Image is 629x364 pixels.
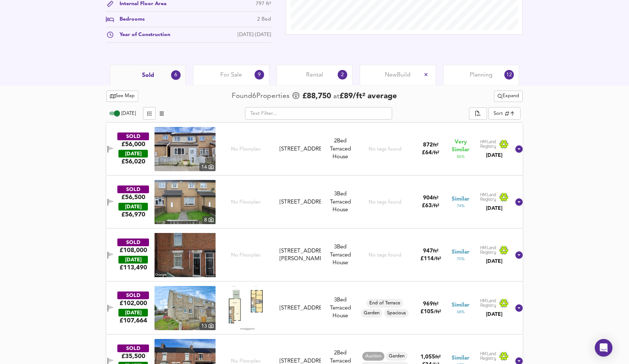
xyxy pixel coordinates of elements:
[422,150,439,156] span: £ 64
[121,140,145,148] div: £56,000
[480,258,509,265] div: [DATE]
[423,301,433,307] span: 969
[306,71,323,79] span: Rental
[106,91,138,102] button: See Map
[324,296,357,320] div: 3 Bed Terraced House
[494,110,503,117] div: Sort
[121,193,145,201] div: £56,500
[480,152,509,159] div: [DATE]
[154,180,216,224] a: property thumbnail 8
[480,139,509,149] img: Land Registry
[457,154,465,160] span: 86 %
[480,245,509,255] img: Land Registry
[280,304,321,312] div: [STREET_ADDRESS]
[154,127,216,171] a: property thumbnail 14
[154,180,216,224] img: property thumbnail
[117,238,149,246] div: SOLD
[433,196,438,201] span: ft²
[452,248,469,256] span: Similar
[386,352,408,361] div: Garden
[362,353,384,360] span: Auction
[433,143,438,148] span: ft²
[280,247,321,263] div: [STREET_ADDRESS][PERSON_NAME]
[117,344,149,352] div: SOLD
[121,352,145,360] div: £35,500
[361,310,383,317] span: Garden
[121,111,136,116] span: [DATE]
[154,233,216,277] img: streetview
[369,199,401,206] div: No tags found
[420,354,435,360] span: 1,055
[385,71,411,79] span: New Build
[498,92,519,100] span: Expand
[423,195,433,201] span: 904
[231,146,261,153] span: No Floorplan
[199,163,216,171] div: 14
[480,298,509,308] img: Land Registry
[515,198,523,206] svg: Show Details
[280,145,321,153] div: [STREET_ADDRESS]
[480,192,509,202] img: Land Registry
[324,190,357,214] div: 3 Bed Terraced House
[117,132,149,140] div: SOLD
[386,353,408,360] span: Garden
[423,142,433,148] span: 872
[515,304,523,312] svg: Show Details
[220,71,242,79] span: For Sale
[480,205,509,212] div: [DATE]
[361,309,383,318] div: Garden
[494,91,523,102] button: Expand
[106,229,523,282] div: SOLD£108,000 [DATE]£113,490No Floorplan[STREET_ADDRESS][PERSON_NAME]3Bed Terraced HouseNo tags fo...
[422,203,439,209] span: £ 63
[154,286,216,330] a: property thumbnail 13
[238,31,271,39] div: [DATE]-[DATE]
[199,322,216,330] div: 13
[457,203,465,209] span: 74 %
[488,107,520,120] div: Sort
[432,204,439,208] span: / ft²
[420,309,441,315] span: £ 105
[121,158,145,166] span: £ 56,020
[232,91,291,101] div: Found 6 Propert ies
[154,127,216,171] img: property thumbnail
[338,70,347,79] div: 2
[470,71,493,79] span: Planning
[435,355,441,360] span: ft²
[257,15,271,23] div: 2 Bed
[106,176,523,229] div: SOLD£56,500 [DATE]£56,970property thumbnail 8 No Floorplan[STREET_ADDRESS]3Bed Terraced HouseNo t...
[120,299,147,307] div: £102,000
[154,286,216,330] img: property thumbnail
[433,249,438,254] span: ft²
[114,31,170,39] div: Year of Construction
[515,251,523,259] svg: Show Details
[452,301,469,309] span: Similar
[369,252,401,259] div: No tags found
[452,195,469,203] span: Similar
[324,137,357,161] div: 2 Bed Terraced House
[480,311,509,318] div: [DATE]
[202,216,216,224] div: 8
[457,309,465,315] span: 68 %
[117,291,149,299] div: SOLD
[494,91,523,102] div: split button
[423,248,433,254] span: 947
[142,71,154,79] span: Sold
[384,310,409,317] span: Spacious
[434,310,441,314] span: / ft²
[515,145,523,153] svg: Show Details
[504,70,514,79] div: 12
[114,15,145,23] div: Bedrooms
[384,309,409,318] div: Spacious
[117,185,149,193] div: SOLD
[171,70,181,80] div: 6
[333,93,340,100] span: at
[106,282,523,335] div: SOLD£102,000 [DATE]£107,664property thumbnail 13 Floorplan[STREET_ADDRESS]3Bed Terraced HouseEnd ...
[120,246,147,254] div: £108,000
[433,302,438,307] span: ft²
[432,151,439,155] span: / ft²
[420,256,441,262] span: £ 114
[302,91,331,102] span: £ 88,750
[469,107,487,120] div: split button
[229,286,263,330] img: Floorplan
[362,352,384,361] div: Auction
